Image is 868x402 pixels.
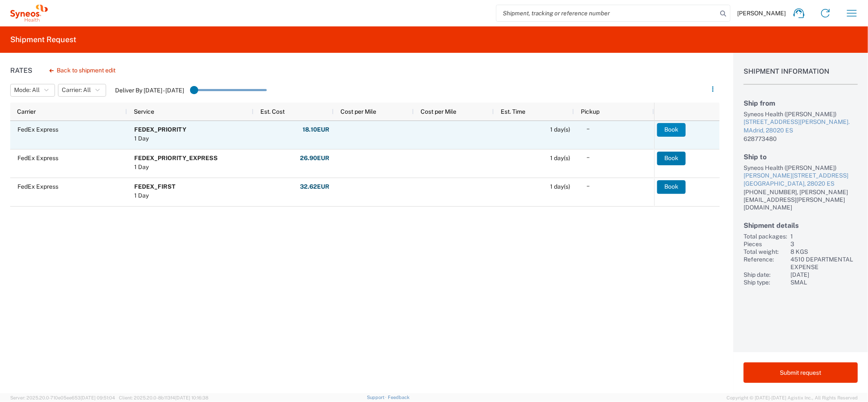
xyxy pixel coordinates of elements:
[115,86,184,94] label: Deliver By [DATE] - [DATE]
[744,67,858,85] h1: Shipment Information
[744,180,858,188] div: [GEOGRAPHIC_DATA], 28020 ES
[119,395,208,400] span: Client: 2025.20.0-8b113f4
[134,108,154,115] span: Service
[744,164,858,172] div: Syneos Health ([PERSON_NAME])
[744,110,858,118] div: Syneos Health ([PERSON_NAME])
[175,395,208,400] span: [DATE] 10:16:38
[17,126,58,133] span: FedEx Express
[17,108,36,115] span: Carrier
[657,152,686,165] button: Book
[790,233,858,240] div: 1
[744,118,858,135] a: [STREET_ADDRESS][PERSON_NAME].MAdrid, 28020 ES
[744,153,858,161] h2: Ship to
[10,395,115,400] span: Server: 2025.20.0-710e05ee653
[10,84,55,97] button: Mode: All
[134,134,186,143] div: 1 Day
[657,180,686,194] button: Book
[300,180,330,194] button: 32.62EUR
[421,108,456,115] span: Cost per Mile
[790,271,858,279] div: [DATE]
[302,123,330,137] button: 18.10EUR
[744,135,858,143] div: 628773480
[17,183,58,190] span: FedEx Express
[10,66,32,75] h1: Rates
[14,86,40,94] span: Mode: All
[744,362,858,383] button: Submit request
[744,172,858,180] div: [PERSON_NAME][STREET_ADDRESS]
[43,63,122,78] button: Back to shipment edit
[340,108,376,115] span: Cost per Mile
[550,126,570,133] span: 1 day(s)
[744,233,787,240] div: Total packages:
[134,163,218,172] div: 1 Day
[727,394,858,402] span: Copyright © [DATE]-[DATE] Agistix Inc., All Rights Reserved
[496,5,717,21] input: Shipment, tracking or reference number
[81,395,115,400] span: [DATE] 09:51:04
[260,108,285,115] span: Est. Cost
[737,9,786,17] span: [PERSON_NAME]
[744,279,787,286] div: Ship type:
[550,155,570,161] span: 1 day(s)
[300,183,329,191] strong: 32.62 EUR
[790,256,858,271] div: 4510 DEPARTMENTAL EXPENSE
[744,118,858,126] div: [STREET_ADDRESS][PERSON_NAME].
[744,271,787,279] div: Ship date:
[744,172,858,188] a: [PERSON_NAME][STREET_ADDRESS][GEOGRAPHIC_DATA], 28020 ES
[790,248,858,256] div: 8 KGS
[581,108,600,115] span: Pickup
[744,221,858,230] h2: Shipment details
[134,126,186,133] b: FEDEX_PRIORITY
[744,99,858,107] h2: Ship from
[300,152,330,165] button: 26.90EUR
[388,395,409,400] a: Feedback
[744,248,787,256] div: Total weight:
[550,183,570,190] span: 1 day(s)
[657,123,686,137] button: Book
[62,86,91,94] span: Carrier: All
[790,279,858,286] div: SMAL
[501,108,525,115] span: Est. Time
[744,256,787,271] div: Reference:
[17,155,58,161] span: FedEx Express
[744,126,858,135] div: MAdrid, 28020 ES
[300,154,329,162] strong: 26.90 EUR
[303,126,329,134] strong: 18.10 EUR
[134,191,176,200] div: 1 Day
[790,240,858,248] div: 3
[367,395,388,400] a: Support
[58,84,106,97] button: Carrier: All
[134,155,218,161] b: FEDEX_PRIORITY_EXPRESS
[134,183,176,190] b: FEDEX_FIRST
[10,34,76,45] h2: Shipment Request
[744,188,858,211] div: [PHONE_NUMBER], [PERSON_NAME][EMAIL_ADDRESS][PERSON_NAME][DOMAIN_NAME]
[744,240,787,248] div: Pieces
